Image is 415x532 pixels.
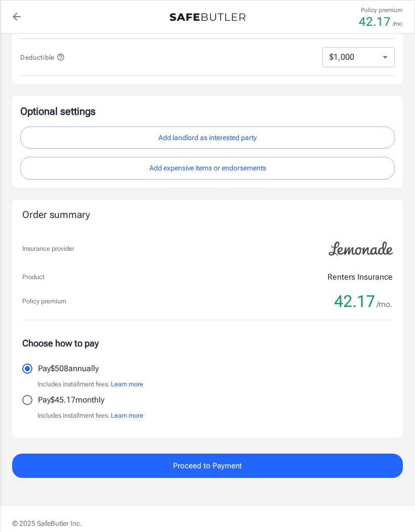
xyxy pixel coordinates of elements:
button: Learn more [111,379,143,389]
span: 42.17 [334,291,375,312]
p: © 2025 SafeButler Inc. [12,518,403,528]
button: Add expensive items or endorsements [20,157,395,180]
button: Learn more [111,411,143,421]
span: Proceed to Payment [173,459,242,472]
p: Includes installment fees. [37,411,143,421]
span: Deductible [20,54,65,61]
img: Lemonade [323,235,399,263]
button: Add landlord as interested party [20,126,395,149]
p: Includes installment fees. [37,379,143,389]
button: Proceed to Payment [12,454,403,478]
p: /mo [393,19,402,28]
p: Pay $508 annually [38,363,99,375]
div: Order summary [22,208,393,223]
p: Policy premium [361,6,402,15]
p: Insurance provider [22,244,74,254]
p: 42.17 [359,16,391,28]
p: Product [22,272,45,282]
p: Optional settings [20,104,395,118]
p: Pay $45.17 monthly [38,394,104,406]
button: Deductible [20,51,65,63]
span: /mo. [377,297,393,312]
img: Back to quotes [170,13,245,21]
p: Renters Insurance [327,271,393,283]
a: back to quotes [7,7,27,27]
p: Choose how to pay [22,336,393,350]
p: Policy premium [22,296,66,306]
